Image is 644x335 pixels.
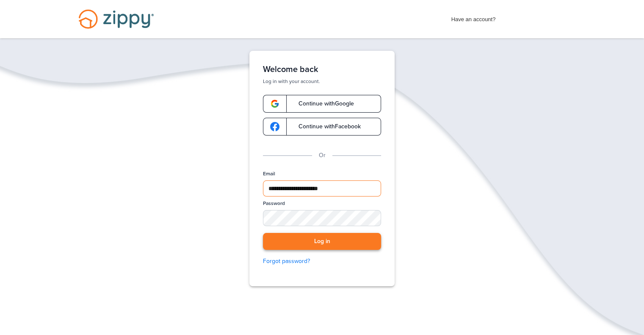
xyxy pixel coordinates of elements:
input: Email [263,180,381,197]
img: google-logo [270,122,279,131]
a: google-logoContinue withGoogle [263,95,381,113]
a: Forgot password? [263,257,381,266]
h1: Welcome back [263,64,381,75]
label: Password [263,200,285,207]
a: google-logoContinue withFacebook [263,118,381,136]
span: Have an account? [451,11,496,24]
input: Password [263,210,381,226]
span: Continue with Google [290,101,354,107]
p: Or [319,151,326,160]
label: Email [263,170,275,177]
img: google-logo [270,99,279,108]
p: Log in with your account. [263,78,381,85]
button: Log in [263,233,381,250]
span: Continue with Facebook [290,124,361,130]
